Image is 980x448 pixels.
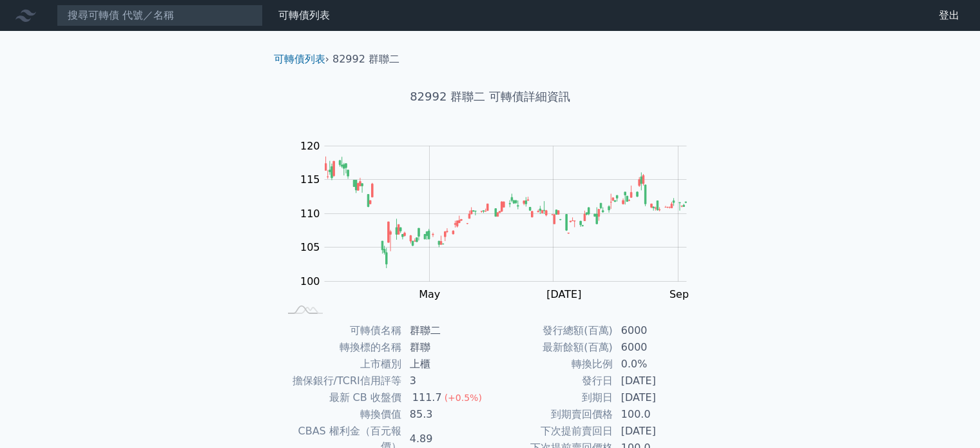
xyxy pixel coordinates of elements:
input: 搜尋可轉債 代號／名稱 [57,5,263,26]
td: 上櫃 [402,356,490,373]
td: [DATE] [613,373,702,389]
td: 最新餘額(百萬) [490,339,613,356]
tspan: May [419,287,440,300]
td: 100.0 [613,406,702,423]
div: 111.7 [410,390,445,405]
td: 3 [402,373,490,389]
td: 群聯二 [402,322,490,339]
td: 6000 [613,322,702,339]
td: 發行總額(百萬) [490,322,613,339]
tspan: 100 [300,275,320,287]
a: 可轉債列表 [278,9,330,21]
a: 可轉債列表 [274,53,325,65]
td: 下次提前賣回日 [490,423,613,440]
li: › [274,52,329,67]
td: [DATE] [613,423,702,440]
tspan: Sep [669,287,689,300]
tspan: 110 [300,207,320,219]
td: 群聯 [402,339,490,356]
td: 轉換價值 [279,406,402,423]
tspan: 120 [300,139,320,151]
a: 登出 [928,5,970,26]
h1: 82992 群聯二 可轉債詳細資訊 [264,88,717,106]
td: 85.3 [402,406,490,423]
td: 擔保銀行/TCRI信用評等 [279,373,402,389]
tspan: [DATE] [546,287,581,300]
td: 上市櫃別 [279,356,402,373]
td: 發行日 [490,373,613,389]
g: Chart [293,139,706,300]
td: 最新 CB 收盤價 [279,389,402,406]
td: 到期日 [490,389,613,406]
span: (+0.5%) [445,393,482,403]
td: 到期賣回價格 [490,406,613,423]
td: 0.0% [613,356,702,373]
td: 轉換比例 [490,356,613,373]
li: 82992 群聯二 [332,52,399,67]
td: [DATE] [613,389,702,406]
tspan: 105 [300,241,320,253]
td: 可轉債名稱 [279,322,402,339]
td: 轉換標的名稱 [279,339,402,356]
td: 6000 [613,339,702,356]
tspan: 115 [300,173,320,186]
